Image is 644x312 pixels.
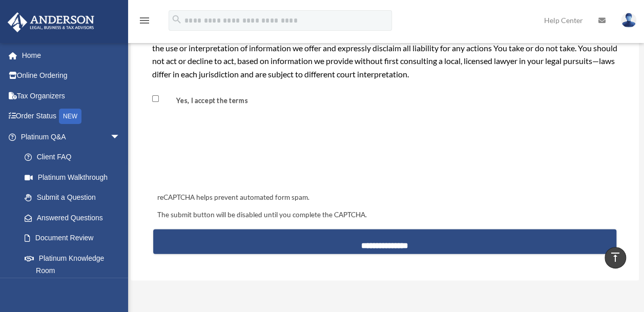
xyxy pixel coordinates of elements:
a: Answered Questions [14,207,136,228]
img: User Pic [621,13,636,28]
label: Yes, I accept the terms [161,96,252,106]
i: menu [138,14,151,27]
div: The submit button will be disabled until you complete the CAPTCHA. [153,209,617,221]
a: Online Ordering [7,66,136,86]
div: reCAPTCHA helps prevent automated form spam. [153,192,617,204]
i: search [171,14,182,25]
i: vertical_align_top [609,251,621,263]
a: Platinum Q&Aarrow_drop_down [7,127,136,147]
div: NEW [59,109,81,124]
a: Platinum Knowledge Room [14,248,136,281]
a: Tax Organizers [7,86,136,106]
div: The information we provide does not necessarily represent the opinion of [PERSON_NAME] Business A... [152,15,618,81]
a: menu [138,18,151,27]
a: Order StatusNEW [7,106,136,127]
a: Client FAQ [14,147,136,168]
img: Anderson Advisors Platinum Portal [5,12,97,32]
iframe: reCAPTCHA [154,131,310,171]
a: Document Review [14,228,131,248]
a: Submit a Question [14,188,136,208]
a: Platinum Walkthrough [14,167,136,188]
a: vertical_align_top [605,247,626,268]
a: Home [7,45,136,66]
span: arrow_drop_down [110,127,131,148]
